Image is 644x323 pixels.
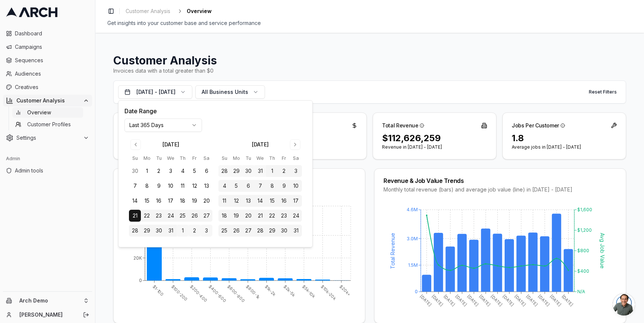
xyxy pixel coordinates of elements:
[242,225,254,237] button: 27
[3,295,92,307] button: Arch Demo
[129,225,141,237] button: 28
[3,165,92,177] a: Admin tools
[502,294,515,307] tspan: [DATE]
[208,284,227,304] tspan: $400-600
[290,210,302,222] button: 24
[382,122,424,129] div: Total Revenue
[153,165,165,177] button: 2
[320,284,337,301] tspan: $10k-20k
[218,165,230,177] button: 28
[512,122,565,129] div: Jobs Per Customer
[230,165,242,177] button: 29
[162,141,179,148] div: [DATE]
[230,195,242,207] button: 12
[266,210,278,222] button: 22
[577,268,589,274] tspan: $400
[3,41,92,53] a: Campaigns
[242,210,254,222] button: 20
[266,180,278,192] button: 8
[383,186,617,193] div: Monthly total revenue (bars) and average job value (line) in [DATE] - [DATE]
[3,81,92,93] a: Creatives
[151,284,165,297] tspan: $1-100
[165,180,177,192] button: 10
[15,57,89,64] span: Sequences
[3,95,92,107] button: Customer Analysis
[290,139,300,150] button: Go to next month
[254,154,266,162] th: Wednesday
[139,278,142,283] tspan: 0
[153,195,165,207] button: 16
[177,165,189,177] button: 4
[15,43,89,51] span: Campaigns
[141,180,153,192] button: 8
[129,210,141,222] button: 21
[130,139,141,150] button: Go to previous month
[177,210,189,222] button: 25
[245,284,261,300] tspan: $800-1k
[201,225,212,237] button: 3
[278,225,290,237] button: 30
[165,154,177,162] th: Wednesday
[3,54,92,66] a: Sequences
[189,165,201,177] button: 5
[189,284,208,303] tspan: $200-400
[549,294,562,307] tspan: [DATE]
[107,19,632,27] div: Get insights into your customer base and service performance
[278,165,290,177] button: 2
[242,154,254,162] th: Tuesday
[16,97,80,104] span: Customer Analysis
[230,180,242,192] button: 5
[189,180,201,192] button: 12
[3,68,92,80] a: Audiences
[278,195,290,207] button: 16
[3,132,92,144] button: Settings
[577,207,592,212] tspan: $1,600
[266,225,278,237] button: 29
[254,195,266,207] button: 14
[278,210,290,222] button: 23
[525,294,539,307] tspan: [DATE]
[201,195,212,207] button: 20
[226,284,246,304] tspan: $600-800
[189,225,201,237] button: 2
[407,236,418,241] tspan: 3.0M
[242,180,254,192] button: 6
[201,165,212,177] button: 6
[443,294,456,307] tspan: [DATE]
[242,165,254,177] button: 30
[3,153,92,165] div: Admin
[195,85,265,99] button: All Business Units
[189,210,201,222] button: 26
[266,165,278,177] button: 1
[584,86,621,98] button: Reset Filters
[514,294,527,307] tspan: [DATE]
[153,154,165,162] th: Tuesday
[254,225,266,237] button: 28
[153,225,165,237] button: 30
[599,233,606,269] tspan: Avg Job Value
[264,284,277,297] tspan: $1k-2k
[124,107,306,115] h4: Date Range
[389,233,396,269] tspan: Total Revenue
[338,284,351,297] tspan: $20k+
[613,293,635,316] a: Open chat
[202,88,248,96] span: All Business Units
[278,154,290,162] th: Friday
[254,180,266,192] button: 7
[254,165,266,177] button: 31
[466,294,480,307] tspan: [DATE]
[408,262,418,268] tspan: 1.5M
[15,167,89,174] span: Admin tools
[577,227,592,233] tspan: $1,200
[290,180,302,192] button: 10
[189,195,201,207] button: 19
[165,210,177,222] button: 24
[290,225,302,237] button: 31
[383,178,617,184] div: Revenue & Job Value Trends
[27,109,51,116] span: Overview
[3,28,92,39] a: Dashboard
[27,121,71,128] span: Customer Profiles
[12,119,83,130] a: Customer Profiles
[19,297,80,304] span: Arch Demo
[201,180,212,192] button: 13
